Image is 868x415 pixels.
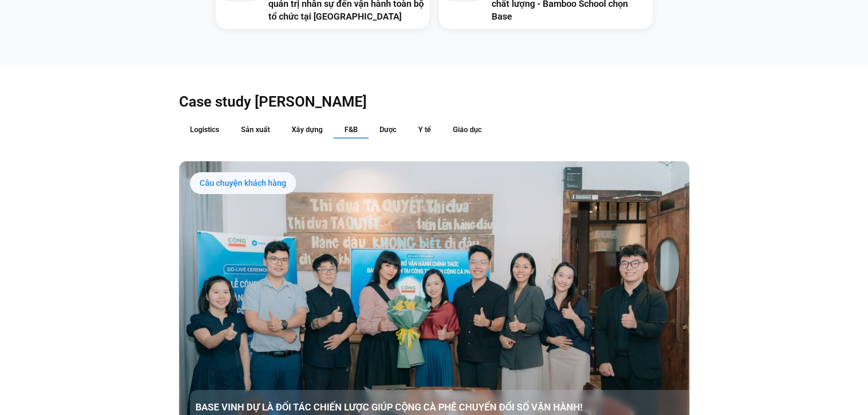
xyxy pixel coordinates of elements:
span: F&B [344,125,358,134]
a: BASE VINH DỰ LÀ ĐỐI TÁC CHIẾN LƯỢC GIÚP CỘNG CÀ PHÊ CHUYỂN ĐỔI SỐ VẬN HÀNH! [195,401,695,414]
span: Y tế [418,125,431,134]
div: Câu chuyện khách hàng [190,172,296,194]
h2: Case study [PERSON_NAME] [179,92,689,111]
span: Giáo dục [453,125,482,134]
span: Dược [380,125,396,134]
span: Xây dựng [292,125,323,134]
span: Sản xuất [241,125,270,134]
span: Logistics [190,125,219,134]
